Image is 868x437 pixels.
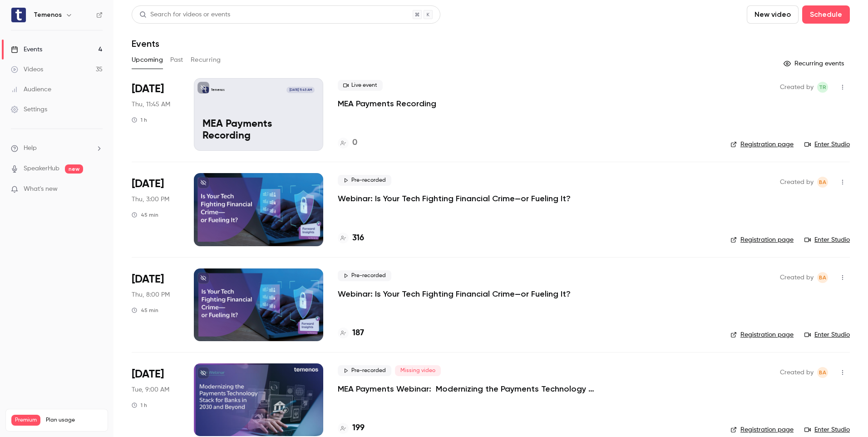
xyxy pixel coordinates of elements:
div: Search for videos or events [139,10,230,20]
span: BA [819,177,826,188]
h4: 199 [352,422,365,434]
button: Schedule [802,5,850,24]
h4: 316 [352,232,364,244]
a: Webinar: Is Your Tech Fighting Financial Crime—or Fueling It? [338,288,571,299]
span: Balamurugan Arunachalam [817,367,828,378]
span: BA [819,272,826,283]
span: [DATE] 11:45 AM [286,87,314,93]
a: Webinar: Is Your Tech Fighting Financial Crime—or Fueling It? [338,193,571,204]
span: Tue, 9:00 AM [132,385,169,394]
span: Premium [11,415,40,426]
span: Plan usage [46,417,102,424]
div: 45 min [132,307,158,314]
span: Created by [780,272,814,283]
a: Enter Studio [804,330,850,339]
span: Pre-recorded [338,270,391,281]
span: Pre-recorded [338,365,391,376]
span: [DATE] [132,82,164,96]
a: MEA Payments Recording Temenos[DATE] 11:45 AMMEA Payments Recording [194,78,323,151]
a: Registration page [730,330,794,339]
span: [DATE] [132,177,164,191]
span: Created by [780,367,814,378]
span: Help [24,144,37,153]
span: [DATE] [132,272,164,287]
a: 187 [338,327,364,339]
h4: 187 [352,327,364,339]
h1: Events [132,38,159,49]
span: [DATE] [132,367,164,382]
div: 1 h [132,116,147,124]
img: Temenos [11,8,26,22]
iframe: Noticeable Trigger [92,185,103,194]
a: Registration page [730,140,794,149]
button: Recurring events [779,56,850,71]
span: What's new [24,184,58,194]
a: 316 [338,232,364,244]
a: Registration page [730,425,794,434]
a: 0 [338,137,357,149]
a: MEA Payments Webinar: Modernizing the Payments Technology Stack for Banks in [DATE] and Beyond [338,383,610,394]
div: Sep 30 Tue, 11:00 AM (Asia/Dubai) [132,363,179,436]
span: Pre-recorded [338,175,391,186]
span: BA [819,367,826,378]
span: new [65,164,83,174]
span: TR [819,82,826,93]
span: Missing video [395,365,441,376]
h6: Temenos [34,10,62,20]
span: Created by [780,177,814,188]
div: Videos [11,65,43,74]
a: SpeakerHub [24,164,59,174]
span: Thu, 8:00 PM [132,290,170,299]
a: Registration page [730,235,794,244]
a: Enter Studio [804,425,850,434]
a: Enter Studio [804,235,850,244]
span: Terniell Ramlah [817,82,828,93]
button: Recurring [191,53,221,67]
p: Temenos [211,88,225,92]
div: Settings [11,105,47,114]
span: Balamurugan Arunachalam [817,272,828,283]
p: MEA Payments Recording [202,119,315,142]
button: Past [170,53,183,67]
li: help-dropdown-opener [11,144,103,153]
div: Sep 25 Thu, 11:45 AM (Africa/Johannesburg) [132,78,179,151]
span: Thu, 11:45 AM [132,100,170,109]
div: 1 h [132,402,147,409]
div: Sep 25 Thu, 2:00 PM (Europe/London) [132,173,179,246]
a: Enter Studio [804,140,850,149]
button: Upcoming [132,53,163,67]
div: Sep 25 Thu, 2:00 PM (America/New York) [132,268,179,341]
button: New video [747,5,799,24]
div: Audience [11,85,51,94]
a: MEA Payments Recording [338,98,436,109]
div: Events [11,45,42,54]
span: Balamurugan Arunachalam [817,177,828,188]
span: Thu, 3:00 PM [132,195,169,204]
span: Live event [338,80,383,91]
span: Created by [780,82,814,93]
a: 199 [338,422,365,434]
h4: 0 [352,137,357,149]
div: 45 min [132,211,158,218]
